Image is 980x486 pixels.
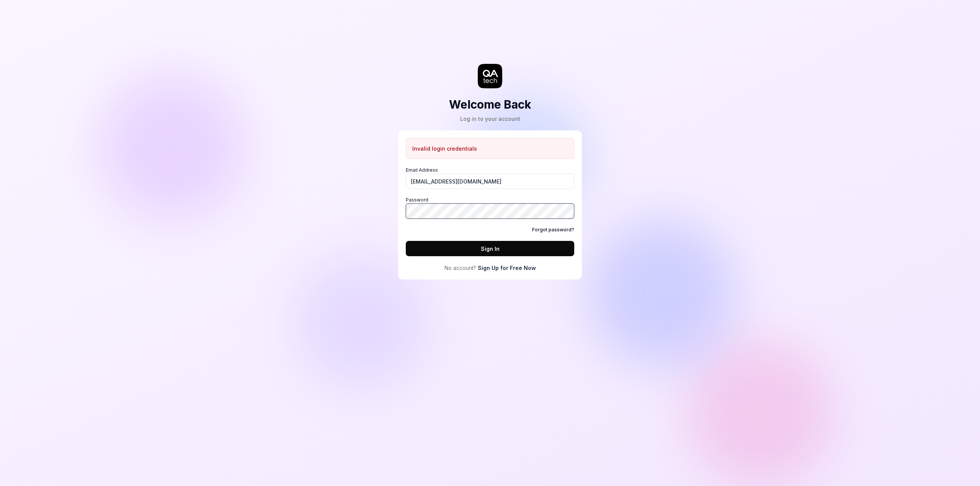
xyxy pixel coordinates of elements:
a: Forgot password? [532,226,574,233]
a: Sign Up for Free Now [478,264,536,272]
input: Password [406,203,574,219]
div: Log in to your account [449,115,531,123]
button: Sign In [406,241,574,256]
h2: Welcome Back [449,96,531,113]
span: No account? [444,264,476,272]
p: Invalid login credentials [412,145,477,153]
label: Email Address [406,167,574,189]
label: Password [406,197,574,219]
input: Email Address [406,174,574,189]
